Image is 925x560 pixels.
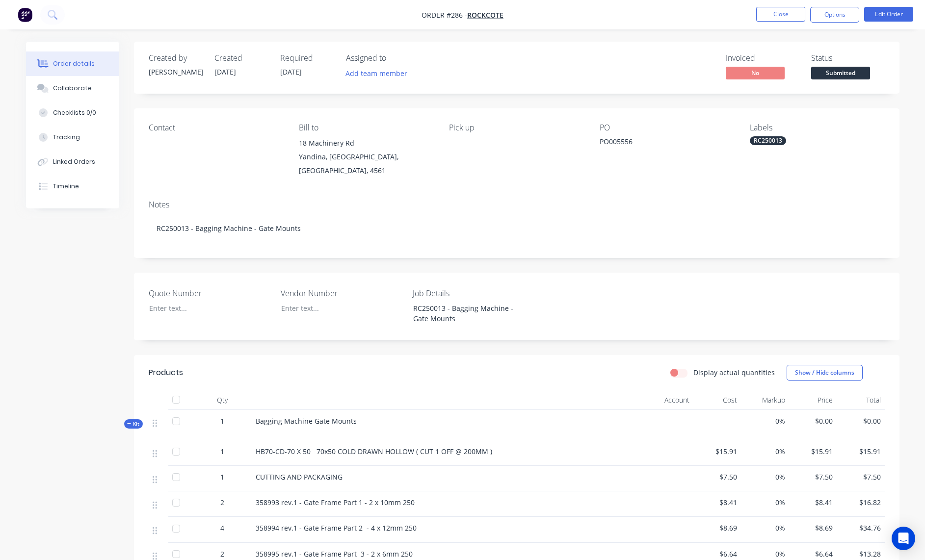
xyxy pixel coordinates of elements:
span: $16.82 [841,497,881,508]
button: Options [810,7,859,23]
span: $7.50 [841,472,881,482]
div: RC250013 [750,136,786,145]
span: No [726,67,785,79]
div: PO005556 [600,136,722,150]
span: 0% [745,549,785,559]
span: [DATE] [280,67,302,76]
button: Order details [26,51,119,76]
button: Close [756,7,805,22]
button: Edit Order [864,7,913,22]
div: Checklists 0/0 [53,108,96,117]
span: Kit [127,420,140,428]
div: Order details [53,59,95,68]
div: Tracking [53,133,80,142]
span: $8.41 [697,497,738,508]
div: Kit [124,419,143,429]
div: Timeline [53,182,79,191]
span: Submitted [811,67,870,79]
span: 0% [745,497,785,508]
span: 358994 rev.1 - Gate Frame Part 2 - 4 x 12mm 250 [256,523,417,533]
div: 18 Machinery Rd [299,136,433,150]
span: 0% [745,523,785,533]
span: 1 [220,472,224,482]
div: RC250013 - Bagging Machine - Gate Mounts [149,213,885,243]
div: Assigned to [346,53,444,63]
div: Bill to [299,123,433,132]
span: 1 [220,416,224,426]
button: Collaborate [26,76,119,101]
label: Display actual quantities [693,367,775,378]
div: Markup [741,390,789,410]
span: $15.91 [793,446,833,457]
span: $15.91 [697,446,738,457]
a: ROCKCOTE [467,10,503,20]
span: $6.64 [697,549,738,559]
span: Bagging Machine Gate Mounts [256,416,357,426]
div: Created [214,53,268,63]
span: $8.69 [793,523,833,533]
button: Submitted [811,67,870,81]
span: 358993 rev.1 - Gate Frame Part 1 - 2 x 10mm 250 [256,498,415,507]
div: Pick up [449,123,583,132]
span: 4 [220,523,224,533]
div: Price [789,390,837,410]
img: Factory [18,7,32,22]
label: Quote Number [149,287,271,299]
div: Linked Orders [53,157,95,166]
div: RC250013 - Bagging Machine - Gate Mounts [405,301,528,326]
span: $8.41 [793,497,833,508]
div: Contact [149,123,283,132]
span: $8.69 [697,523,738,533]
button: Tracking [26,125,119,150]
span: $15.91 [841,446,881,457]
span: 0% [745,472,785,482]
div: Yandina, [GEOGRAPHIC_DATA], [GEOGRAPHIC_DATA], 4561 [299,150,433,178]
span: 2 [220,497,224,508]
div: PO [600,123,734,132]
span: $0.00 [841,416,881,426]
span: 2 [220,549,224,559]
div: Total [837,390,885,410]
div: Status [811,53,885,63]
span: 1 [220,446,224,457]
span: [DATE] [214,67,236,76]
div: Invoiced [726,53,799,63]
span: 358995 rev.1 - Gate Frame Part 3 - 2 x 6mm 250 [256,549,413,559]
div: [PERSON_NAME] [149,67,203,77]
span: $7.50 [697,472,738,482]
div: Cost [693,390,741,410]
div: Collaborate [53,84,92,93]
label: Vendor Number [281,287,403,299]
div: Products [149,367,183,379]
button: Timeline [26,174,119,199]
div: Notes [149,200,885,209]
div: Open Intercom Messenger [892,527,915,550]
button: Checklists 0/0 [26,101,119,125]
span: $0.00 [793,416,833,426]
span: $13.28 [841,549,881,559]
span: CUTTING AND PACKAGING [256,472,343,482]
span: $7.50 [793,472,833,482]
div: Labels [750,123,884,132]
div: 18 Machinery RdYandina, [GEOGRAPHIC_DATA], [GEOGRAPHIC_DATA], 4561 [299,136,433,178]
span: Order #286 - [422,10,467,20]
button: Add team member [346,67,413,80]
div: Required [280,53,334,63]
button: Show / Hide columns [787,365,863,381]
div: Account [595,390,693,410]
button: Add team member [340,67,412,80]
span: 0% [745,446,785,457]
div: Created by [149,53,203,63]
span: HB70-CD-70 X 50 70x50 COLD DRAWN HOLLOW ( CUT 1 OFF @ 200MM ) [256,447,492,456]
span: $6.64 [793,549,833,559]
span: 0% [745,416,785,426]
div: Qty [193,390,252,410]
span: $34.76 [841,523,881,533]
label: Job Details [413,287,535,299]
button: Linked Orders [26,150,119,174]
